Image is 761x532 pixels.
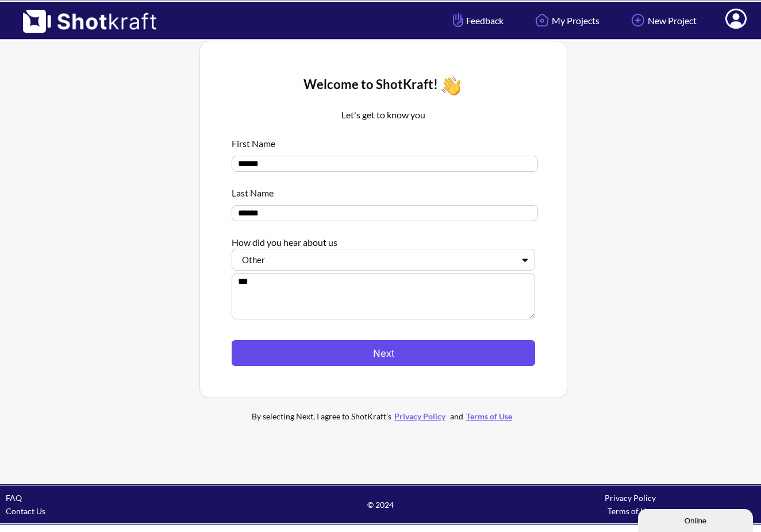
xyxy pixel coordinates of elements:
a: Privacy Policy [391,411,448,421]
div: How did you hear about us [232,230,535,249]
img: Wave Icon [438,73,464,99]
a: My Projects [524,5,608,36]
img: Home Icon [532,10,552,30]
div: By selecting Next, I agree to ShotKraft's and [228,410,539,423]
a: New Project [620,5,705,36]
span: © 2024 [256,498,506,511]
a: Terms of Use [463,411,515,421]
div: Terms of Use [505,504,755,518]
div: Last Name [232,180,535,199]
button: Next [232,340,535,366]
img: Add Icon [628,10,648,30]
img: Hand Icon [450,10,466,30]
span: Feedback [450,14,504,27]
div: First Name [232,131,535,150]
div: Welcome to ShotKraft! [232,73,535,99]
a: Contact Us [6,506,45,516]
p: Let's get to know you [232,108,535,122]
iframe: chat widget [638,507,755,532]
a: FAQ [6,493,22,503]
div: Privacy Policy [505,491,755,504]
